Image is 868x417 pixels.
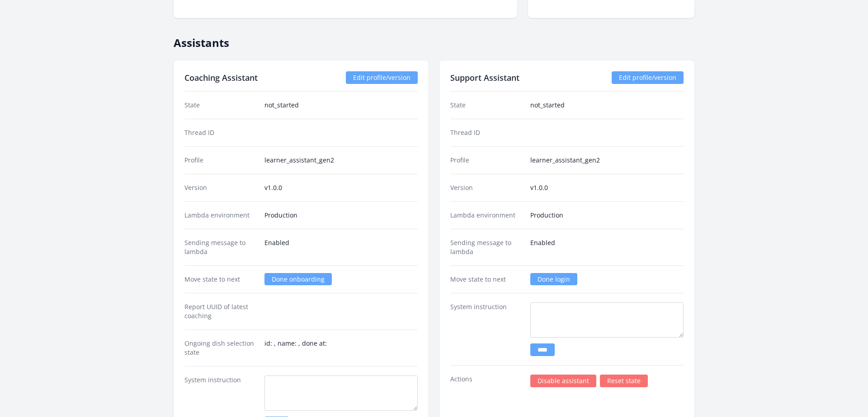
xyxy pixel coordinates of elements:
[184,128,257,137] dt: Thread ID
[530,183,684,192] dd: v1.0.0
[264,238,418,256] dd: Enabled
[264,211,418,220] dd: Production
[530,238,684,256] dd: Enabled
[184,71,258,84] h2: Coaching Assistant
[174,29,694,50] h2: Assistants
[612,71,684,84] a: Edit profile/version
[264,183,418,192] dd: v1.0.0
[530,375,596,387] a: Disable assistant
[600,375,648,387] a: Reset state
[184,302,257,320] dt: Report UUID of latest coaching
[530,156,684,165] dd: learner_assistant_gen2
[184,156,257,165] dt: Profile
[264,339,418,357] dd: id: , name: , done at:
[346,71,418,84] a: Edit profile/version
[450,156,523,165] dt: Profile
[530,211,684,220] dd: Production
[450,183,523,192] dt: Version
[264,156,418,165] dd: learner_assistant_gen2
[450,375,523,387] dt: Actions
[184,339,257,357] dt: Ongoing dish selection state
[530,101,684,110] dd: not_started
[264,273,332,285] a: Done onboarding
[450,101,523,110] dt: State
[184,275,257,284] dt: Move state to next
[450,71,519,84] h2: Support Assistant
[184,211,257,220] dt: Lambda environment
[450,128,523,137] dt: Thread ID
[450,211,523,220] dt: Lambda environment
[450,302,523,356] dt: System instruction
[450,275,523,284] dt: Move state to next
[264,101,418,110] dd: not_started
[184,101,257,110] dt: State
[184,183,257,192] dt: Version
[184,238,257,256] dt: Sending message to lambda
[450,238,523,256] dt: Sending message to lambda
[530,273,577,285] a: Done login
